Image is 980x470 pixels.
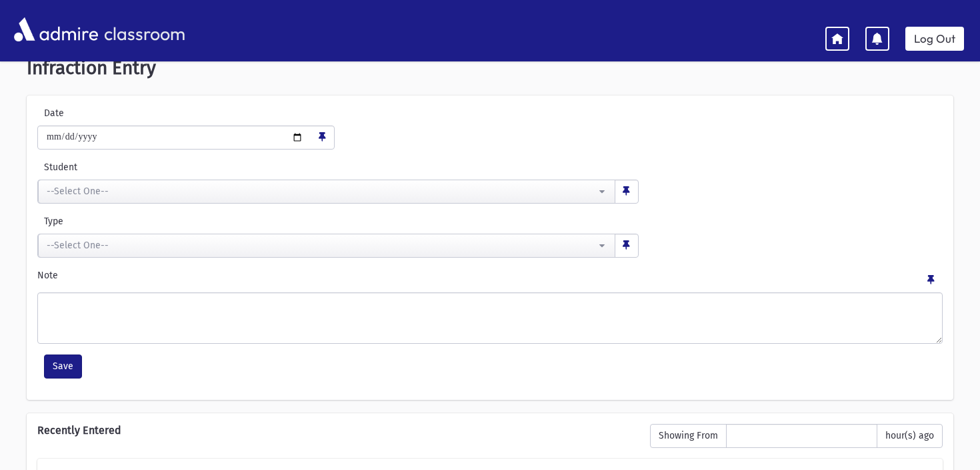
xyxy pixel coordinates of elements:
[877,424,943,448] span: hour(s) ago
[38,234,615,258] button: --Select One--
[905,27,964,51] a: Log Out
[47,238,596,252] div: --Select One--
[37,424,637,437] h6: Recently Entered
[38,180,615,204] button: --Select One--
[11,14,101,45] img: AdmirePro
[47,184,596,198] div: --Select One--
[37,214,338,228] label: Type
[44,355,82,379] button: Save
[27,57,156,79] span: Infraction Entry
[37,160,438,174] label: Student
[650,424,727,448] span: Showing From
[37,106,137,120] label: Date
[101,12,185,47] span: classroom
[37,268,58,287] label: Note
